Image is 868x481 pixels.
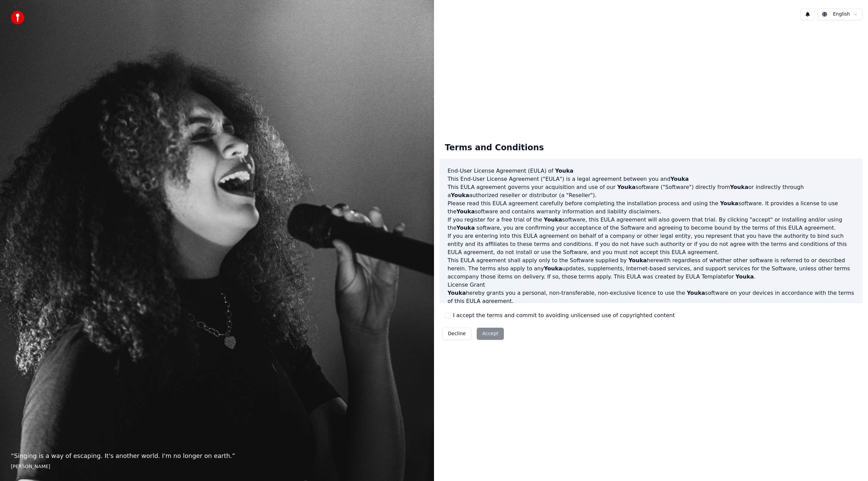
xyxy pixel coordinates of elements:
[629,257,647,264] span: Youka
[735,273,754,280] span: Youka
[453,311,675,320] label: I accept the terms and commit to avoiding unlicensed use of copyrighted content
[11,463,423,470] footer: [PERSON_NAME]
[448,256,854,281] p: This EULA agreement shall apply only to the Software supplied by herewith regardless of whether o...
[687,290,705,296] span: Youka
[730,184,748,190] span: Youka
[544,265,562,272] span: Youka
[720,200,738,207] span: Youka
[439,137,549,159] div: Terms and Conditions
[11,11,24,24] img: youka
[686,273,726,280] a: EULA Template
[448,167,854,175] h3: End-User License Agreement (EULA) of
[451,192,469,198] span: Youka
[544,216,562,223] span: Youka
[448,183,854,199] p: This EULA agreement governs your acquisition and use of our software ("Software") directly from o...
[442,328,471,340] button: Decline
[456,225,475,231] span: Youka
[448,199,854,216] p: Please read this EULA agreement carefully before completing the installation process and using th...
[555,168,573,174] span: Youka
[448,281,854,289] h3: License Grant
[617,184,635,190] span: Youka
[448,289,854,305] p: hereby grants you a personal, non-transferable, non-exclusive licence to use the software on your...
[456,208,475,215] span: Youka
[670,176,689,182] span: Youka
[448,290,466,296] span: Youka
[448,232,854,256] p: If you are entering into this EULA agreement on behalf of a company or other legal entity, you re...
[448,175,854,183] p: This End-User License Agreement ("EULA") is a legal agreement between you and
[11,451,423,461] p: “ Singing is a way of escaping. It's another world. I'm no longer on earth. ”
[448,216,854,232] p: If you register for a free trial of the software, this EULA agreement will also govern that trial...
